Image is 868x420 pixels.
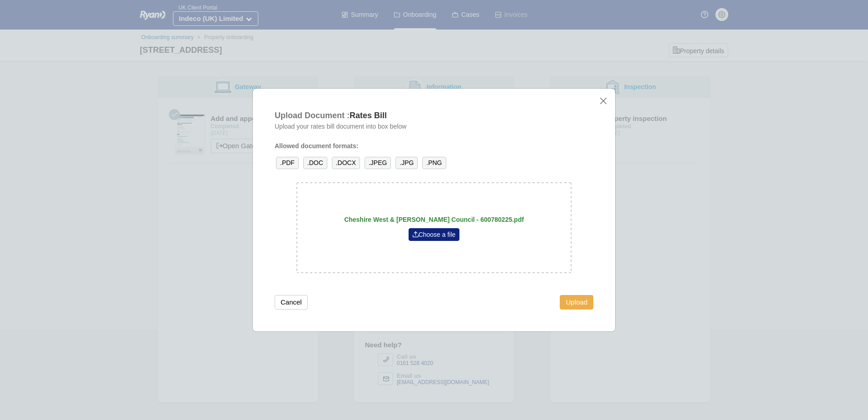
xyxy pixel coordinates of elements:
span: .JPG [395,157,418,169]
div: Rates Bill [275,110,582,121]
a: Choose a file [409,228,460,241]
span: .PDF [276,157,299,169]
div: Allowed document formats: [275,141,593,151]
span: .DOCX [332,157,360,169]
span: .DOC [303,157,327,169]
span: .JPEG [365,157,391,169]
div: Upload your rates bill document into box below [275,123,593,131]
button: close [598,96,608,105]
button: Cancel [275,295,308,310]
span: .PNG [422,157,446,169]
span: Upload Document : [275,111,350,120]
button: Upload [560,295,593,310]
div: Cheshire West & [PERSON_NAME] Council - 600780225.pdf [344,215,524,225]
